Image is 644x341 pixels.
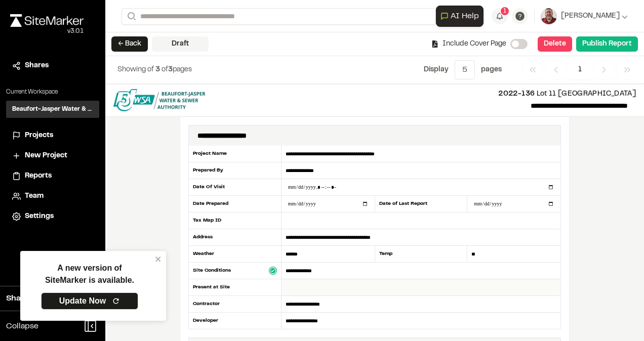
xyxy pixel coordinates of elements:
span: Settings [25,211,54,222]
div: Project Name [188,146,281,162]
button: ← Back [111,36,148,52]
span: Share Workspace [6,292,74,305]
button: Open AI Assistant [436,6,484,27]
span: 2022-136 [498,91,535,97]
p: of pages [117,64,192,75]
div: Date Prepared [188,196,281,212]
div: Date of Last Report [375,196,468,212]
span: [PERSON_NAME] [561,11,620,22]
span: 3 [168,67,173,73]
span: Collapse [6,320,38,332]
a: New Project [12,150,93,161]
div: Prepared By [188,162,281,179]
h3: Beaufort-Jasper Water & Sewer Authority [12,105,93,114]
a: Reports [12,170,93,182]
span: New Project [25,150,67,161]
p: Display [424,64,449,75]
button: Delete [538,36,572,52]
div: Developer [188,313,281,329]
div: Tax Map ID [188,212,281,229]
div: Open AI Assistant [436,6,488,27]
div: Address [188,229,281,246]
div: Date Of Visit [188,179,281,196]
a: Shares [12,60,93,71]
span: Shares [25,60,49,71]
p: A new version of SiteMarker is available. [45,262,134,286]
button: 5 [455,60,475,79]
div: Weather [188,246,281,263]
span: 1 [503,7,506,16]
div: Present at Site [188,279,281,296]
span: Showing of [117,67,155,73]
a: Team [12,191,93,202]
nav: Navigation [522,60,638,79]
a: Projects [12,130,93,141]
button: Publish Report [576,36,638,52]
div: Draft [152,36,209,52]
span: Reports [25,170,52,182]
img: User [541,8,557,24]
span: AI Help [451,10,479,22]
span: Team [25,191,44,202]
div: Contractor [188,296,281,313]
span: 1 [571,60,589,79]
div: Include Cover Page [431,38,506,50]
a: Settings [12,211,93,222]
span: 3 [155,67,160,73]
img: file [113,89,206,111]
button: 1 [492,8,508,24]
div: Oh geez...please don't... [10,27,84,36]
div: Site Conditions [188,263,281,279]
img: rebrand.png [10,14,84,27]
span: Projects [25,130,53,141]
button: [PERSON_NAME] [541,8,628,24]
a: Update Now [41,292,138,310]
button: Search [122,8,140,25]
div: Temp [375,246,468,263]
p: Current Workspace [6,88,99,97]
p: page s [481,64,502,75]
button: close [155,255,162,263]
p: Lot 11 [GEOGRAPHIC_DATA] [214,89,636,100]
